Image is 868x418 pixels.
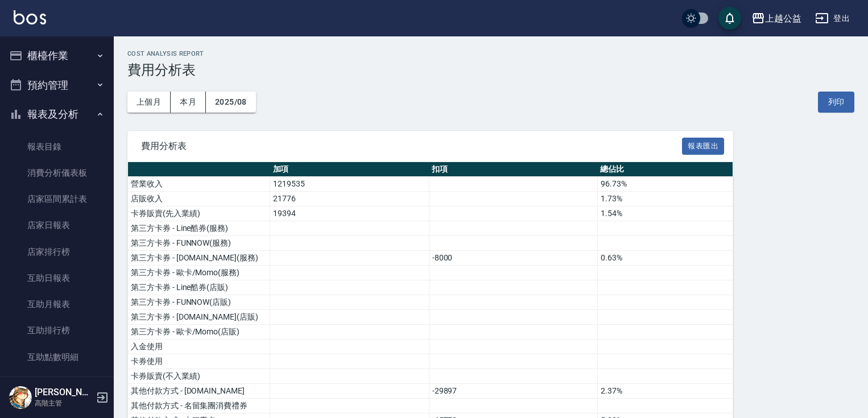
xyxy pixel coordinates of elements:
button: 上個月 [127,92,171,113]
a: 互助點數明細 [5,344,109,370]
span: 費用分析表 [141,140,682,152]
td: 1.73% [597,192,733,206]
td: 1219535 [270,177,429,192]
td: 96.73% [597,177,733,192]
img: Person [9,386,32,409]
a: 互助月報表 [5,291,109,317]
button: 櫃檯作業 [5,41,109,71]
a: 報表目錄 [5,134,109,160]
button: 報表匯出 [682,138,724,155]
button: 列印 [818,92,854,113]
td: 店販收入 [128,192,270,206]
td: 第三方卡券 - 歐卡/Momo(店販) [128,325,270,340]
img: Logo [14,10,46,24]
h2: Cost analysis Report [127,50,854,57]
td: 其他付款方式 - [DOMAIN_NAME] [128,384,270,399]
a: 店家日報表 [5,212,109,238]
a: 互助業績報表 [5,370,109,396]
td: 21776 [270,192,429,206]
a: 消費分析儀表板 [5,160,109,186]
td: 第三方卡券 - Line酷券(服務) [128,221,270,236]
button: 上越公益 [747,7,806,30]
td: 2.37% [597,384,733,399]
td: 第三方卡券 - Line酷券(店販) [128,280,270,295]
a: 店家排行榜 [5,239,109,265]
td: 卡券販賣(先入業績) [128,206,270,221]
p: 高階主管 [35,398,93,408]
td: 入金使用 [128,340,270,354]
div: 上越公益 [765,11,801,26]
button: 登出 [811,8,854,29]
button: 報表及分析 [5,100,109,129]
a: 互助排行榜 [5,317,109,343]
a: 店家區間累計表 [5,186,109,212]
td: 第三方卡券 - FUNNOW(服務) [128,236,270,251]
th: 加項 [270,162,429,177]
td: -29897 [429,384,597,399]
th: 總佔比 [597,162,733,177]
h5: [PERSON_NAME] [35,387,93,398]
td: 1.54% [597,206,733,221]
button: 本月 [171,92,206,113]
td: 第三方卡券 - 歐卡/Momo(服務) [128,266,270,280]
button: 預約管理 [5,71,109,100]
td: 其他付款方式 - 名留集團消費禮券 [128,399,270,413]
td: -8000 [429,251,597,266]
td: 第三方卡券 - FUNNOW(店販) [128,295,270,310]
td: 19394 [270,206,429,221]
button: 2025/08 [206,92,256,113]
td: 營業收入 [128,177,270,192]
td: 第三方卡券 - [DOMAIN_NAME](服務) [128,251,270,266]
button: save [718,7,741,30]
td: 卡券販賣(不入業績) [128,369,270,384]
h3: 費用分析表 [127,62,854,78]
td: 第三方卡券 - [DOMAIN_NAME](店販) [128,310,270,325]
td: 0.63% [597,251,733,266]
th: 扣項 [429,162,597,177]
a: 互助日報表 [5,265,109,291]
td: 卡券使用 [128,354,270,369]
